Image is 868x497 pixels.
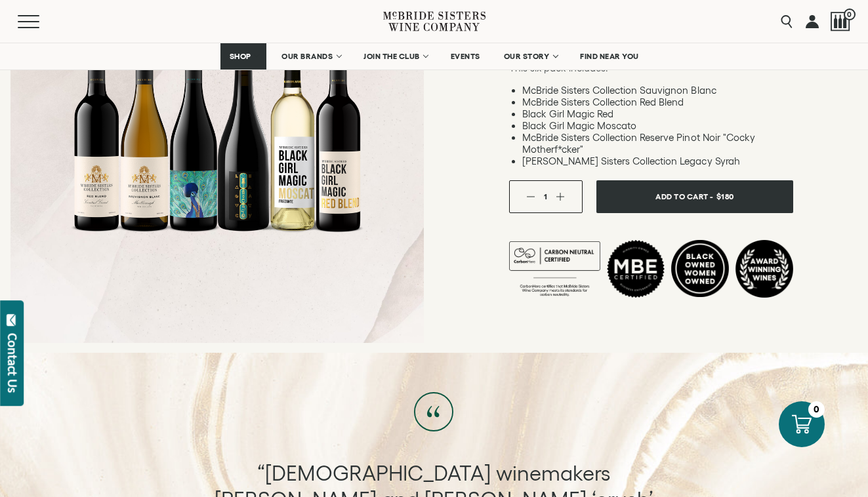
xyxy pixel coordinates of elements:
span: OUR BRANDS [281,52,333,61]
li: [PERSON_NAME] Sisters Collection Legacy Syrah [522,155,793,167]
li: Black Girl Magic Moscato [522,120,793,132]
a: OUR BRANDS [273,43,348,70]
span: FIND NEAR YOU [580,52,639,61]
div: 0 [808,401,825,418]
a: OUR STORY [495,43,566,70]
span: JOIN THE CLUB [363,52,420,61]
li: Black Girl Magic Red [522,108,793,120]
a: FIND NEAR YOU [571,43,648,70]
li: McBride Sisters Collection Red Blend [522,96,793,108]
div: Contact Us [6,333,19,393]
li: McBride Sisters Collection Sauvignon Blanc [522,85,793,96]
button: Add To Cart - $180 [596,180,793,213]
a: SHOP [220,43,266,70]
span: Add To Cart - [655,187,713,206]
span: EVENTS [451,52,480,61]
button: Mobile Menu Trigger [18,15,65,28]
span: OUR STORY [504,52,550,61]
span: SHOP [229,52,251,61]
span: 0 [844,9,856,20]
a: EVENTS [442,43,489,70]
li: McBride Sisters Collection Reserve Pinot Noir "Cocky Motherf*cker" [522,132,793,155]
span: $180 [716,187,734,206]
span: 1 [544,192,547,201]
a: JOIN THE CLUB [355,43,436,70]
